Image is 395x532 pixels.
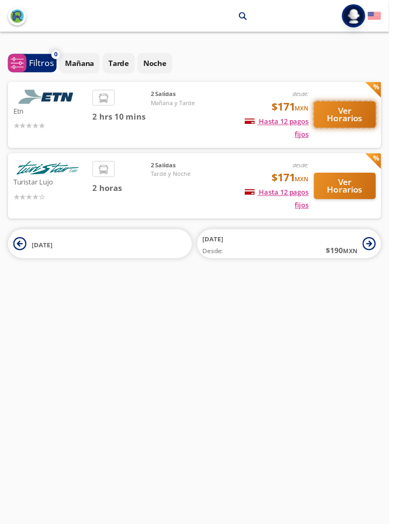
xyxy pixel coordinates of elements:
small: MXN [348,250,363,258]
p: Noche [145,58,169,70]
span: [DATE] [32,244,53,253]
p: Etn [13,106,89,119]
button: English [374,10,387,23]
span: $ 190 [331,248,363,260]
span: 2 Salidas [153,164,228,173]
span: Hasta 12 pagos fijos [248,119,313,141]
span: 2 hrs 10 mins [94,113,153,125]
p: [GEOGRAPHIC_DATA] [121,11,197,22]
em: desde: [297,164,313,172]
p: Toluca [210,11,235,22]
small: MXN [299,106,313,114]
span: 2 horas [94,185,153,197]
span: Hasta 12 pagos fijos [248,190,313,213]
p: Tarde [110,58,131,70]
button: [DATE]Desde:$190MXN [200,233,387,262]
small: MXN [299,178,313,186]
button: back [8,7,27,26]
button: Mañana [60,54,101,75]
button: Ver Horarios [319,103,382,130]
button: [DATE] [8,233,195,262]
img: Turistar Lujo [13,164,83,178]
button: Abrir menú de usuario [347,4,371,28]
p: Mañana [66,58,96,70]
span: Tarde y Noche [153,172,228,181]
span: Desde: [206,250,226,260]
span: 0 [55,51,58,60]
span: [DATE] [206,238,226,247]
button: 0Filtros [8,55,57,73]
button: Ver Horarios [319,175,382,202]
img: Etn [13,91,83,106]
button: Tarde [104,54,137,75]
button: Noche [140,54,175,75]
em: desde: [297,91,313,99]
span: $171 [276,172,313,188]
span: Mañana y Tarde [153,100,228,109]
p: Filtros [30,57,55,70]
span: 2 Salidas [153,91,228,100]
span: $171 [276,100,313,116]
p: Turistar Lujo [13,178,89,190]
